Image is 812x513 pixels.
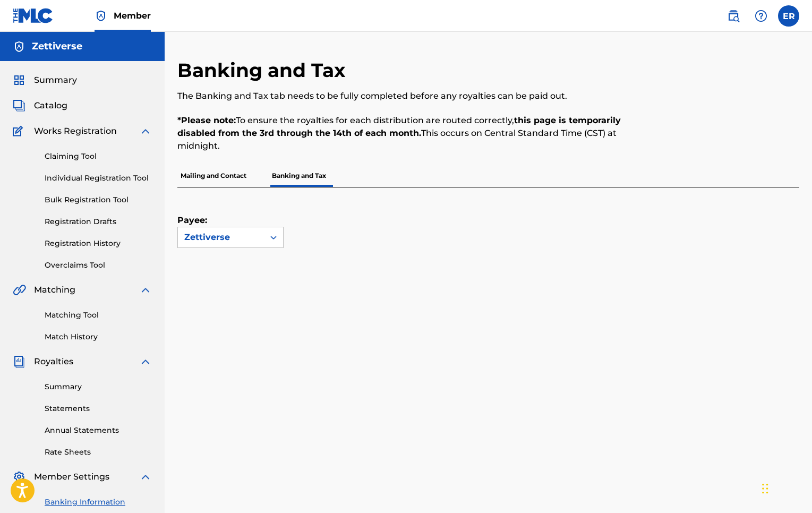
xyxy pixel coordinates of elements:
[139,355,152,368] img: expand
[45,173,152,184] a: Individual Registration Tool
[759,462,812,513] iframe: Chat Widget
[45,260,152,271] a: Overclaims Tool
[13,74,77,87] a: SummarySummary
[13,99,67,112] a: CatalogCatalog
[778,5,799,27] div: User Menu
[114,10,151,22] span: Member
[139,284,152,296] img: expand
[45,497,152,508] a: Banking Information
[45,151,152,162] a: Claiming Tool
[13,471,25,483] img: Member Settings
[177,114,656,152] p: To ensure the royalties for each distribution are routed correctly, This occurs on Central Standa...
[45,381,152,392] a: Summary
[13,99,25,112] img: Catalog
[34,355,73,368] span: Royalties
[177,115,236,125] strong: *Please note:
[13,125,27,138] img: Works Registration
[95,10,107,22] img: Top Rightsholder
[13,74,25,87] img: Summary
[34,99,67,112] span: Catalog
[34,74,77,87] span: Summary
[177,283,774,389] iframe: Tipalti Iframe
[32,40,82,53] h5: Zettiverse
[45,447,152,458] a: Rate Sheets
[34,125,117,138] span: Works Registration
[45,310,152,321] a: Matching Tool
[45,425,152,436] a: Annual Statements
[755,10,767,22] img: help
[177,165,250,187] p: Mailing and Contact
[139,471,152,483] img: expand
[45,194,152,206] a: Bulk Registration Tool
[177,58,351,82] h2: Banking and Tax
[177,90,656,102] p: The Banking and Tax tab needs to be fully completed before any royalties can be paid out.
[13,355,25,368] img: Royalties
[13,8,54,23] img: MLC Logo
[13,40,25,53] img: Accounts
[177,214,230,227] label: Payee:
[269,165,329,187] p: Banking and Tax
[782,341,812,427] iframe: Resource Center
[762,473,768,505] div: Drag
[727,10,740,22] img: search
[13,284,26,296] img: Matching
[34,471,109,483] span: Member Settings
[34,284,75,296] span: Matching
[45,403,152,414] a: Statements
[45,238,152,249] a: Registration History
[139,125,152,138] img: expand
[45,331,152,343] a: Match History
[750,5,772,27] div: Help
[45,216,152,227] a: Registration Drafts
[723,5,744,27] a: Public Search
[184,231,258,244] div: Zettiverse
